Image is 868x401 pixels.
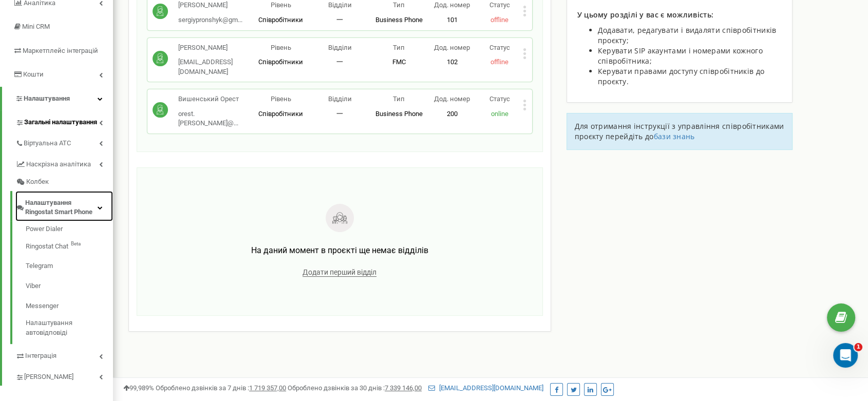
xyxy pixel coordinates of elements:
[489,95,510,103] span: Статус
[490,16,508,24] span: offline
[26,237,113,257] a: Ringostat ChatBeta
[15,152,113,174] a: Наскрізна аналітика
[428,58,476,67] p: 102
[271,44,291,51] span: Рівень
[328,1,352,9] span: Відділи
[385,384,422,392] u: 7 339 146,00
[336,16,343,24] span: 一
[428,384,543,392] a: [EMAIL_ADDRESS][DOMAIN_NAME]
[375,16,423,24] span: Business Phone
[251,245,428,255] span: На даний момент в проєкті ще немає відділів
[393,95,405,103] span: Тип
[26,224,113,237] a: Power Dialer
[392,58,406,66] span: FMC
[178,58,233,75] span: [EMAIL_ADDRESS][DOMAIN_NAME]
[598,25,777,45] span: Додавати, редагувати і видаляти співробітників проєкту;
[598,66,765,86] span: Керувати правами доступу співробітників до проєкту.
[575,121,784,141] span: Для отримання інструкції з управління співробітниками проєкту перейдіть до
[490,110,508,118] span: online
[156,384,286,392] span: Оброблено дзвінків за 7 днів :
[258,110,303,118] span: Співробітники
[25,198,98,217] span: Налаштування Ringostat Smart Phone
[24,372,73,382] span: [PERSON_NAME]
[178,16,242,24] span: sergiypronshyk@gm...
[434,1,470,9] span: Дод. номер
[271,95,291,103] span: Рівень
[833,343,858,368] iframe: Intercom live chat
[434,95,470,103] span: Дод. номер
[24,118,97,127] span: Загальні налаштування
[15,365,113,386] a: [PERSON_NAME]
[434,44,470,51] span: Дод. номер
[26,256,113,276] a: Telegram
[178,43,251,53] p: [PERSON_NAME]
[24,139,71,148] span: Віртуальна АТС
[26,177,49,187] span: Колбек
[15,344,113,365] a: Інтеграція
[428,15,476,25] p: 101
[258,16,303,24] span: Співробітники
[22,23,50,30] span: Mini CRM
[489,44,510,51] span: Статус
[336,58,343,66] span: 一
[577,10,714,20] span: У цьому розділі у вас є можливість:
[26,160,91,169] span: Наскрізна аналітика
[26,276,113,296] a: Viber
[393,1,405,9] span: Тип
[26,296,113,316] a: Messenger
[598,46,763,66] span: Керувати SIP акаунтами і номерами кожного співробітника;
[393,44,405,51] span: Тип
[271,1,291,9] span: Рівень
[24,94,70,102] span: Налаштування
[854,343,862,351] span: 1
[15,173,113,191] a: Колбек
[490,58,508,66] span: offline
[178,110,238,127] span: orest.[PERSON_NAME]@...
[26,316,113,337] a: Налаштування автовідповіді
[489,1,510,9] span: Статус
[178,1,242,10] p: [PERSON_NAME]
[23,47,98,54] span: Маркетплейс інтеграцій
[2,87,113,111] a: Налаштування
[123,384,154,392] span: 99,989%
[428,109,476,119] p: 200
[15,131,113,152] a: Віртуальна АТС
[288,384,422,392] span: Оброблено дзвінків за 30 днів :
[328,95,352,103] span: Відділи
[178,94,251,104] p: Вишенський Орест
[15,191,113,221] a: Налаштування Ringostat Smart Phone
[25,351,56,361] span: Інтеграція
[258,58,303,66] span: Співробітники
[249,384,286,392] u: 1 719 357,00
[654,131,695,141] a: бази знань
[23,70,44,78] span: Кошти
[303,268,376,277] span: Додати перший відділ
[328,44,352,51] span: Відділи
[375,110,423,118] span: Business Phone
[15,110,113,131] a: Загальні налаштування
[336,110,343,118] span: 一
